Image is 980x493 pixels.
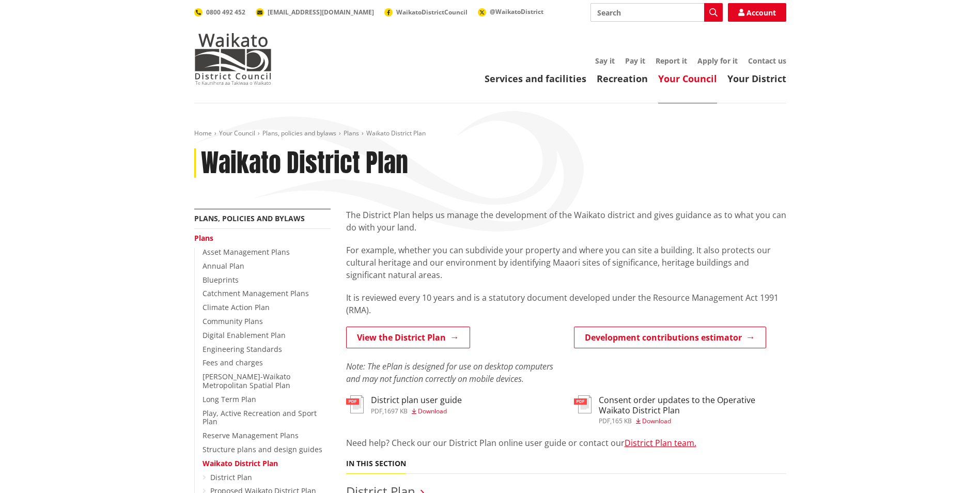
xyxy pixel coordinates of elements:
[656,56,687,66] a: Report it
[262,129,336,137] a: Plans, policies and bylaws
[219,129,255,137] a: Your Council
[346,327,470,348] a: View the District Plan
[203,275,239,285] a: Blueprints
[478,7,543,16] a: @WaikatoDistrict
[599,417,610,425] span: pdf
[203,394,256,404] a: Long Term Plan
[256,8,374,17] a: [EMAIL_ADDRESS][DOMAIN_NAME]
[371,408,462,414] div: ,
[574,395,592,413] img: document-pdf.svg
[418,407,447,415] span: Download
[346,395,364,413] img: document-pdf.svg
[728,3,786,22] a: Account
[203,408,317,427] a: Play, Active Recreation and Sport Plan
[346,459,406,468] h5: In this section
[599,418,786,424] div: ,
[384,407,408,415] span: 1697 KB
[485,72,586,85] a: Services and facilities
[396,8,468,17] span: WaikatoDistrictCouncil
[748,56,786,66] a: Contact us
[612,417,632,425] span: 165 KB
[697,56,738,66] a: Apply for it
[384,8,468,17] a: WaikatoDistrictCouncil
[642,417,671,425] span: Download
[203,372,290,390] a: [PERSON_NAME]-Waikato Metropolitan Spatial Plan
[194,129,212,137] a: Home
[194,8,245,17] a: 0800 492 452
[268,8,374,17] span: [EMAIL_ADDRESS][DOMAIN_NAME]
[203,316,263,326] a: Community Plans
[574,395,786,424] a: Consent order updates to the Operative Waikato District Plan pdf,165 KB Download
[203,261,244,271] a: Annual Plan
[203,247,290,257] a: Asset Management Plans
[346,437,786,449] p: Need help? Check our our District Plan online user guide or contact our
[346,209,786,234] p: The District Plan helps us manage the development of the Waikato district and gives guidance as t...
[597,72,648,85] a: Recreation
[203,458,278,468] a: Waikato District Plan
[346,291,786,316] p: It is reviewed every 10 years and is a statutory document developed under the Resource Management...
[371,395,462,405] h3: District plan user guide
[625,437,696,449] a: District Plan team.
[201,148,408,178] h1: Waikato District Plan
[194,233,213,243] a: Plans
[595,56,615,66] a: Say it
[625,56,645,66] a: Pay it
[203,344,282,354] a: Engineering Standards
[203,444,322,454] a: Structure plans and design guides
[194,213,305,223] a: Plans, policies and bylaws
[366,129,426,137] span: Waikato District Plan
[599,395,786,415] h3: Consent order updates to the Operative Waikato District Plan
[194,33,272,85] img: Waikato District Council - Te Kaunihera aa Takiwaa o Waikato
[346,395,462,414] a: District plan user guide pdf,1697 KB Download
[210,472,252,482] a: District Plan
[590,3,723,22] input: Search input
[203,330,286,340] a: Digital Enablement Plan
[206,8,245,17] span: 0800 492 452
[490,7,543,16] span: @WaikatoDistrict
[203,358,263,367] a: Fees and charges
[203,288,309,298] a: Catchment Management Plans
[344,129,359,137] a: Plans
[346,361,553,384] em: Note: The ePlan is designed for use on desktop computers and may not function correctly on mobile...
[346,244,786,281] p: For example, whether you can subdivide your property and where you can site a building. It also p...
[658,72,717,85] a: Your Council
[574,327,766,348] a: Development contributions estimator
[203,302,270,312] a: Climate Action Plan
[727,72,786,85] a: Your District
[371,407,382,415] span: pdf
[203,430,299,440] a: Reserve Management Plans
[194,129,786,138] nav: breadcrumb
